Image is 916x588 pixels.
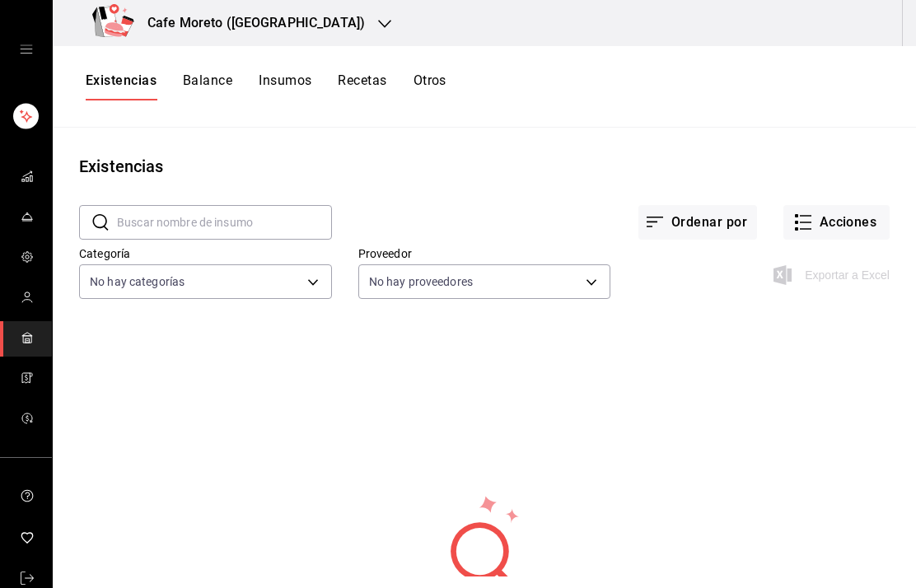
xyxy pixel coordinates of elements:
[79,154,163,179] div: Existencias
[134,13,365,33] h3: Cafe Moreto ([GEOGRAPHIC_DATA])
[259,72,311,100] button: Insumos
[86,72,157,100] button: Existencias
[338,72,386,100] button: Recetas
[20,43,33,56] button: open drawer
[414,72,446,100] button: Otros
[783,205,890,240] button: Acciones
[117,206,332,239] input: Buscar nombre de insumo
[369,273,473,290] span: No hay proveedores
[358,248,611,259] label: Proveedor
[183,72,232,100] button: Balance
[638,205,757,240] button: Ordenar por
[86,72,446,100] div: navigation tabs
[79,248,332,259] label: Categoría
[90,273,185,290] span: No hay categorías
